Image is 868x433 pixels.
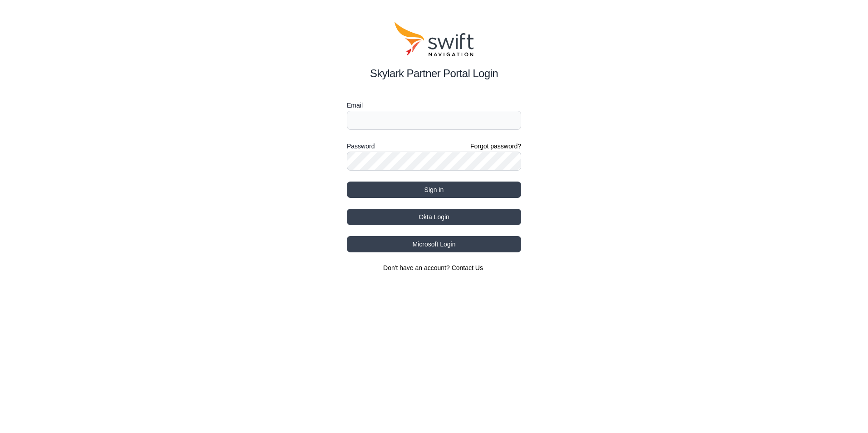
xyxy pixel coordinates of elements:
[347,263,521,272] section: Don't have an account?
[347,236,521,252] button: Microsoft Login
[470,142,521,151] a: Forgot password?
[347,65,521,82] h2: Skylark Partner Portal Login
[347,182,521,198] button: Sign in
[347,141,375,152] label: Password
[452,264,483,271] a: Contact Us
[347,209,521,225] button: Okta Login
[347,100,521,111] label: Email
